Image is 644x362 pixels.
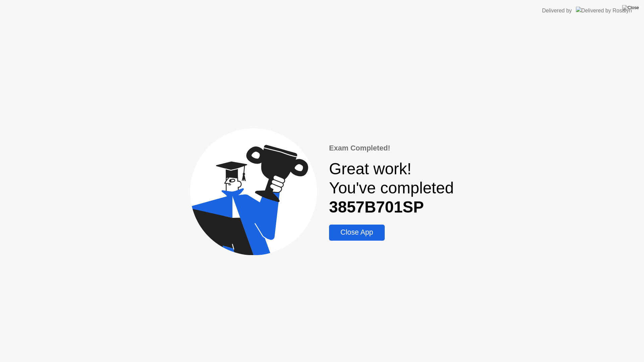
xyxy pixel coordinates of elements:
div: Exam Completed! [329,143,454,154]
img: Delivered by Rosalyn [576,7,632,14]
div: Delivered by [542,7,572,15]
b: 3857B701SP [329,198,424,216]
div: Great work! You've completed [329,159,454,217]
button: Close App [329,225,384,241]
div: Close App [331,228,382,237]
img: Close [622,5,639,10]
